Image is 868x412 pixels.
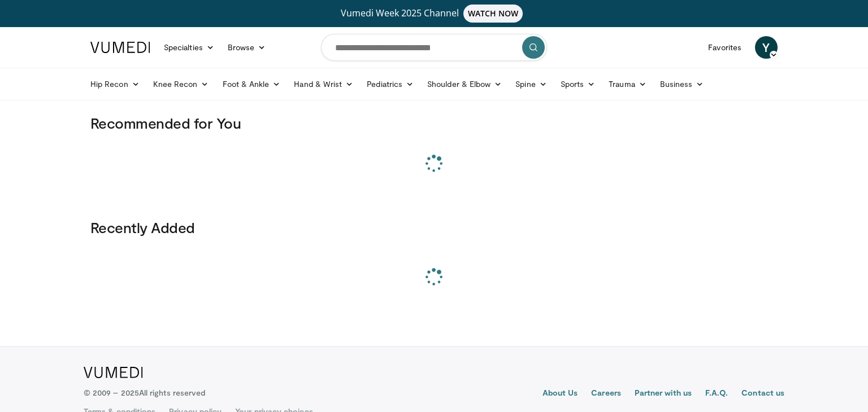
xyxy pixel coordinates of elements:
span: Recommended [90,114,190,132]
a: Careers [591,387,621,401]
a: Favorites [701,36,748,59]
a: Knee Recon [146,73,216,95]
a: Vumedi Week 2025 ChannelWATCH NOW [92,5,776,23]
a: Hip Recon [84,73,146,95]
a: Sports [554,73,602,95]
a: About Us [542,387,578,401]
span: All rights reserved [139,388,205,397]
a: Browse [221,36,273,59]
a: Business [653,73,711,95]
span: for [194,114,212,132]
input: Search topics, interventions [321,34,547,61]
p: © 2009 – 2025 [84,387,205,398]
a: Pediatrics [360,73,420,95]
a: Contact us [741,387,784,401]
a: Specialties [157,36,221,59]
a: Spine [509,73,553,95]
a: Shoulder & Elbow [420,73,509,95]
a: Foot & Ankle [216,73,288,95]
a: F.A.Q. [705,387,728,401]
img: VuMedi Logo [90,42,150,53]
span: WATCH NOW [463,5,523,23]
a: Trauma [602,73,653,95]
a: Hand & Wrist [287,73,360,95]
a: Y [755,36,778,59]
a: Partner with us [635,387,692,401]
h3: Recently Added [90,218,778,236]
img: VuMedi Logo [84,367,143,378]
span: You [216,114,241,132]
